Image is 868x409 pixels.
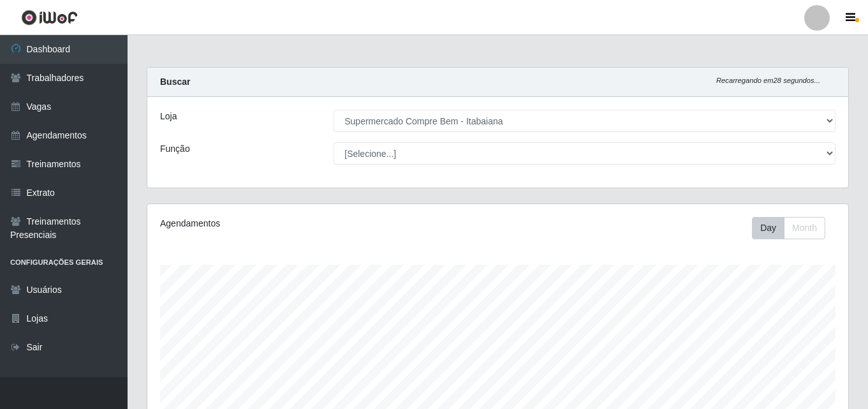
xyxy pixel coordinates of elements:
[716,77,820,84] i: Recarregando em 28 segundos...
[160,217,430,230] div: Agendamentos
[160,77,190,87] strong: Buscar
[160,110,177,123] label: Loja
[752,217,835,239] div: Toolbar with button groups
[752,217,825,239] div: First group
[752,217,784,239] button: Day
[784,217,825,239] button: Month
[160,142,190,156] label: Função
[21,10,78,26] img: CoreUI Logo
